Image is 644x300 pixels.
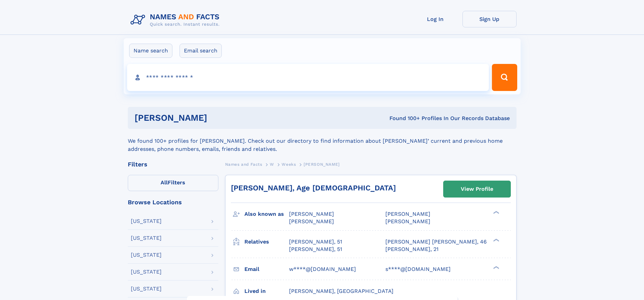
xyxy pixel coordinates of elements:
span: [PERSON_NAME] [385,211,430,217]
a: [PERSON_NAME], Age [DEMOGRAPHIC_DATA] [231,184,396,192]
a: Log In [408,11,462,27]
span: [PERSON_NAME] [289,218,334,225]
div: View Profile [461,181,493,197]
div: [US_STATE] [131,235,162,241]
h3: Also known as [244,208,289,220]
div: [US_STATE] [131,286,162,292]
a: W [270,160,274,168]
a: [PERSON_NAME], 51 [289,246,342,253]
span: [PERSON_NAME] [304,162,340,167]
a: [PERSON_NAME], 21 [385,246,438,253]
label: Email search [180,44,222,58]
h3: Email [244,263,289,275]
button: Search Button [492,64,517,91]
div: Browse Locations [128,199,218,205]
a: Weeks [282,160,296,168]
span: [PERSON_NAME] [385,218,430,225]
input: search input [127,64,489,91]
div: We found 100+ profiles for [PERSON_NAME]. Check out our directory to find information about [PERS... [128,129,517,153]
label: Name search [129,44,172,58]
div: ❯ [492,265,500,270]
div: [US_STATE] [131,252,162,258]
h1: [PERSON_NAME] [135,114,299,122]
img: Logo Names and Facts [128,11,225,29]
div: [US_STATE] [131,269,162,275]
div: Found 100+ Profiles In Our Records Database [298,115,510,122]
div: [US_STATE] [131,218,162,224]
label: Filters [128,175,218,191]
a: View Profile [444,181,510,197]
a: [PERSON_NAME] [PERSON_NAME], 46 [385,238,487,246]
span: All [161,179,168,186]
a: [PERSON_NAME], 51 [289,238,342,246]
h3: Relatives [244,236,289,248]
span: W [270,162,274,167]
div: ❯ [492,238,500,242]
h3: Lived in [244,285,289,297]
a: Sign Up [462,11,517,27]
span: Weeks [282,162,296,167]
div: Filters [128,161,218,167]
div: ❯ [492,210,500,215]
span: [PERSON_NAME], [GEOGRAPHIC_DATA] [289,288,393,294]
a: Names and Facts [225,160,262,168]
span: [PERSON_NAME] [289,211,334,217]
